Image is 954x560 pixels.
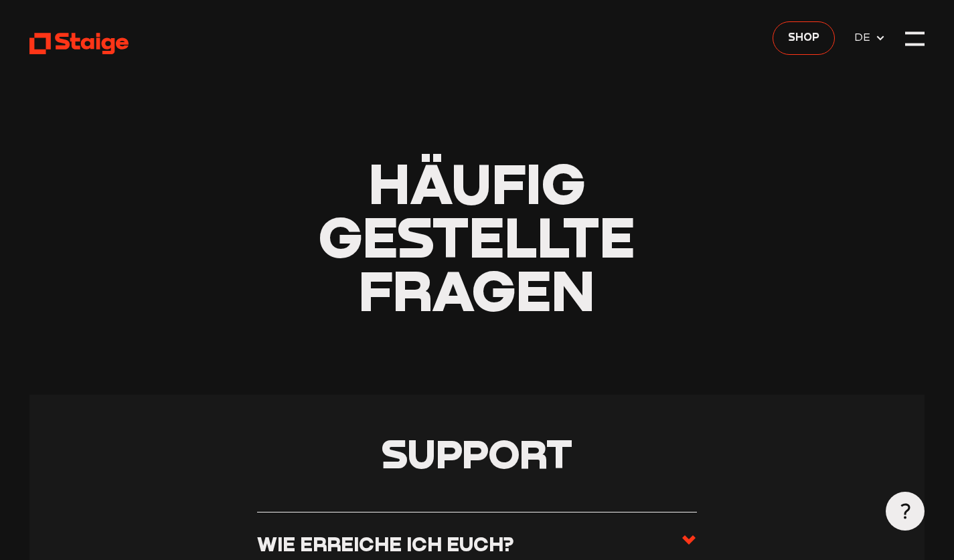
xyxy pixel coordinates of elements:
span: Häufig gestellte Fragen [319,149,635,324]
span: Shop [788,29,819,45]
h3: Wie erreiche ich euch? [257,532,514,556]
span: Support [382,429,572,477]
span: DE [854,29,875,45]
a: Shop [773,21,835,54]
